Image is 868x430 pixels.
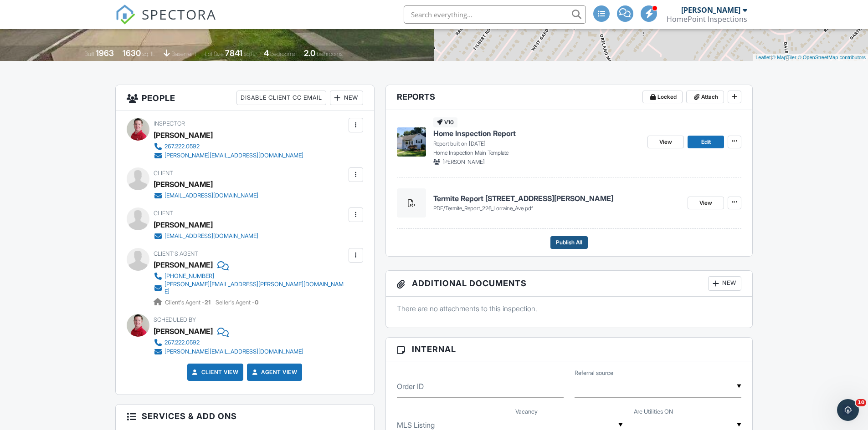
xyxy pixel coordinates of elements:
[116,405,374,428] h3: Services & Add ons
[142,5,216,24] span: SPECTORA
[255,299,258,306] strong: 0
[164,281,346,295] div: [PERSON_NAME][EMAIL_ADDRESS][PERSON_NAME][DOMAIN_NAME]
[755,55,770,60] a: Leaflet
[154,128,213,142] div: [PERSON_NAME]
[154,281,346,295] a: [PERSON_NAME][EMAIL_ADDRESS][PERSON_NAME][DOMAIN_NAME]
[397,420,435,430] label: MLS Listing
[142,51,155,57] span: sq. ft.
[772,55,796,60] a: © MapTiler
[154,338,303,347] a: 267.222.0592
[154,120,185,127] span: Inspector
[171,51,196,57] span: basement
[154,191,258,200] a: [EMAIL_ADDRESS][DOMAIN_NAME]
[115,12,216,31] a: SPECTORA
[216,299,258,306] span: Seller's Agent -
[225,48,242,58] div: 7841
[154,142,303,151] a: 267.222.0592
[154,316,196,323] span: Scheduled By
[154,170,173,177] span: Client
[164,152,303,159] div: [PERSON_NAME][EMAIL_ADDRESS][DOMAIN_NAME]
[264,48,269,58] div: 4
[667,15,747,24] div: HomePoint Inspections
[304,48,315,58] div: 2.0
[397,381,424,391] label: Order ID
[515,408,538,416] label: Vacancy
[116,85,374,111] h3: People
[634,408,673,416] label: Are Utilities ON
[154,324,213,338] div: [PERSON_NAME]
[164,348,303,355] div: [PERSON_NAME][EMAIL_ADDRESS][DOMAIN_NAME]
[165,299,212,306] span: Client's Agent -
[164,192,258,199] div: [EMAIL_ADDRESS][DOMAIN_NAME]
[798,55,866,60] a: © OpenStreetMap contributors
[753,54,868,61] div: |
[164,233,258,240] div: [EMAIL_ADDRESS][DOMAIN_NAME]
[270,51,295,57] span: bedrooms
[330,91,363,105] div: New
[154,232,258,241] a: [EMAIL_ADDRESS][DOMAIN_NAME]
[244,51,255,57] span: sq.ft.
[154,347,303,356] a: [PERSON_NAME][EMAIL_ADDRESS][DOMAIN_NAME]
[404,5,586,24] input: Search everything...
[154,151,303,160] a: [PERSON_NAME][EMAIL_ADDRESS][DOMAIN_NAME]
[154,210,173,217] span: Client
[386,271,753,297] h3: Additional Documents
[205,299,211,306] strong: 21
[164,143,200,150] div: 267.222.0592
[190,368,239,377] a: Client View
[681,5,740,15] div: [PERSON_NAME]
[154,250,198,257] span: Client's Agent
[164,273,214,280] div: [PHONE_NUMBER]
[386,338,753,361] h3: Internal
[115,5,135,25] img: The Best Home Inspection Software - Spectora
[708,276,741,291] div: New
[154,177,213,191] div: [PERSON_NAME]
[96,48,114,58] div: 1963
[856,399,866,406] span: 10
[154,218,213,232] div: [PERSON_NAME]
[575,369,613,377] label: Referral source
[250,368,297,377] a: Agent View
[236,91,326,105] div: Disable Client CC Email
[154,272,346,281] a: [PHONE_NUMBER]
[205,51,224,57] span: Lot Size
[123,48,141,58] div: 1630
[164,339,200,346] div: 267.222.0592
[837,399,859,421] iframe: Intercom live chat
[317,51,343,57] span: bathrooms
[84,51,94,57] span: Built
[397,304,742,314] p: There are no attachments to this inspection.
[154,258,213,272] a: [PERSON_NAME]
